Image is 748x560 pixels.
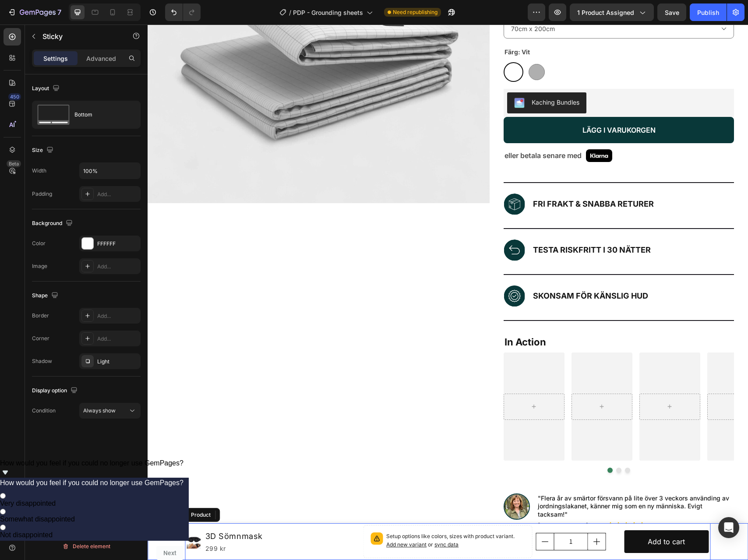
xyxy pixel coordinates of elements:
[492,328,553,436] div: Background Image
[97,240,138,248] div: FFFFFF
[390,470,586,494] p: "Flera år av smärtor försvann på lite över 3 veckors använding av jordningslakanet, känner mig so...
[42,31,117,42] p: Sticky
[32,83,61,95] div: Layout
[83,407,116,414] span: Always show
[74,105,128,125] div: Bottom
[356,92,586,119] button: Lägg i Varukorgen
[4,4,65,21] button: 7
[86,54,116,63] p: Advanced
[424,328,485,436] div: Background Image
[390,496,452,507] p: [PERSON_NAME], 54
[356,21,383,34] legend: Färg: Vit
[32,239,46,247] div: Color
[393,8,438,16] span: Need republishing
[406,509,441,525] input: quantity
[287,517,311,523] span: sync data
[356,469,382,495] img: cj9pig7q03mpkmzs90q1y64d055rfsqv.webp
[657,4,686,21] button: Save
[79,403,141,419] button: Always show
[570,4,654,21] button: 1 product assigned
[97,263,138,271] div: Add...
[279,517,311,523] span: or
[42,486,65,494] div: Product
[32,312,49,320] div: Border
[477,443,483,448] button: Dot
[718,517,739,538] div: Open Intercom Messenger
[57,7,61,18] p: 7
[500,511,537,524] div: Add to cart
[32,144,55,156] div: Size
[460,443,465,448] button: Dot
[239,517,279,523] span: Add new variant
[32,335,49,342] div: Corner
[360,68,439,89] button: Kaching Bundles
[356,328,417,436] video: Video
[690,4,727,21] button: Publish
[32,385,79,397] div: Display option
[385,173,511,187] p: FRI FRAKT & SNABBA RETURER
[32,290,60,302] div: Shape
[385,264,505,278] p: SKONSAM FÖR KÄNSLIG HUD
[697,8,719,17] div: Publish
[97,312,138,320] div: Add...
[356,261,378,282] img: gempages_564708161768915979-7c423d6e-d945-489f-a171-5a5cc3536359.svg
[32,167,46,175] div: Width
[384,73,432,82] div: Kaching Bundles
[356,215,378,236] img: gempages_564708161768915979-ffd299c9-b258-42f4-a5cf-2935ac2f5f37.svg
[97,335,138,343] div: Add...
[438,125,465,137] img: gempages_545113522384667709-a43f6020-9d70-4edf-8603-37661c9b28a1.png
[435,101,508,110] div: Lägg i Varukorgen
[356,328,417,436] div: Background Image
[32,218,74,229] div: Background
[293,8,363,17] span: PDP - Grounding sheets
[97,190,138,198] div: Add...
[2,490,21,497] div: Sticky
[32,262,47,270] div: Image
[165,4,201,21] div: Undo/Redo
[441,509,458,525] button: increment
[356,169,378,190] img: gempages_564708161768915979-fe5f07e5-fd96-4f34-84e3-37af53819b22.svg
[357,125,434,137] p: eller betala senare med
[32,190,52,198] div: Padding
[389,509,406,525] button: decrement
[32,407,56,415] div: Condition
[367,73,377,84] img: KachingBundles.png
[577,8,634,17] span: 1 product assigned
[424,328,485,436] video: Video
[8,93,21,100] div: 450
[476,506,561,529] button: Add to cart
[97,358,138,366] div: Light
[492,328,553,436] video: Video
[148,25,748,560] iframe: Design area
[32,357,52,365] div: Shadow
[385,218,508,232] p: TESTA RISKFRITT I 30 NÄTTER
[7,160,21,167] div: Beta
[665,9,679,16] span: Save
[469,443,474,448] button: Dot
[43,54,68,63] p: Settings
[239,508,378,525] p: Setup options like colors, sizes with product variant.
[357,312,399,323] strong: In Action
[289,8,291,17] span: /
[80,163,140,179] input: Auto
